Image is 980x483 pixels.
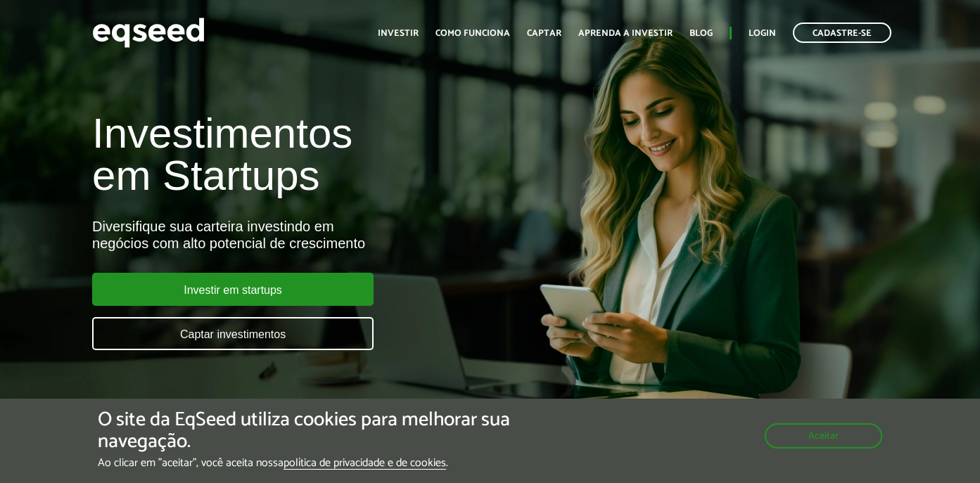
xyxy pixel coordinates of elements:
[765,423,882,449] button: Aceitar
[527,29,561,38] a: Captar
[435,29,510,38] a: Como funciona
[92,317,374,350] a: Captar investimentos
[92,218,561,252] div: Diversifique sua carteira investindo em negócios com alto potencial de crescimento
[92,112,561,197] h1: Investimentos em Startups
[689,29,713,38] a: Blog
[284,458,446,470] a: política de privacidade e de cookies
[98,456,568,470] p: Ao clicar em "aceitar", você aceita nossa .
[378,29,419,38] a: Investir
[98,409,568,453] h5: O site da EqSeed utiliza cookies para melhorar sua navegação.
[92,14,205,51] img: EqSeed
[92,273,374,306] a: Investir em startups
[793,22,891,43] a: Cadastre-se
[578,29,673,38] a: Aprenda a investir
[749,29,776,38] a: Login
